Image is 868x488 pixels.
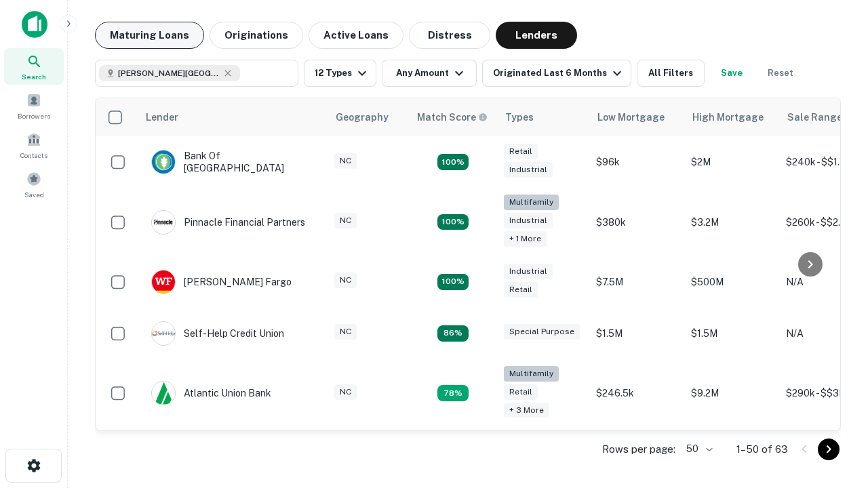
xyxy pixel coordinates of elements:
[152,382,175,405] img: picture
[504,144,538,159] div: Retail
[589,188,684,256] td: $380k
[504,384,538,400] div: Retail
[20,150,47,161] span: Contacts
[437,325,469,342] div: Matching Properties: 11, hasApolloMatch: undefined
[334,153,357,169] div: NC
[710,60,753,87] button: Save your search to get updates of matches that match your search criteria.
[437,274,469,290] div: Matching Properties: 14, hasApolloMatch: undefined
[493,65,625,81] div: Originated Last 6 Months
[637,60,705,87] button: All Filters
[589,359,684,428] td: $246.5k
[589,136,684,188] td: $96k
[497,98,589,136] th: Types
[334,324,357,340] div: NC
[437,214,469,230] div: Matching Properties: 23, hasApolloMatch: undefined
[504,162,553,178] div: Industrial
[504,403,549,418] div: + 3 more
[417,110,485,125] h6: Match Score
[504,264,553,279] div: Industrial
[684,359,779,428] td: $9.2M
[304,60,376,87] button: 12 Types
[4,87,64,124] a: Borrowers
[152,211,175,234] img: picture
[95,22,204,49] button: Maturing Loans
[334,272,357,288] div: NC
[152,150,175,174] img: picture
[759,60,802,87] button: Reset
[504,324,580,340] div: Special Purpose
[504,366,559,382] div: Multifamily
[409,98,497,136] th: Capitalize uses an advanced AI algorithm to match your search with the best lender. The match sco...
[736,441,788,457] p: 1–50 of 63
[692,109,764,125] div: High Mortgage
[684,98,779,136] th: High Mortgage
[589,98,684,136] th: Low Mortgage
[151,150,314,174] div: Bank Of [GEOGRAPHIC_DATA]
[684,188,779,256] td: $3.2M
[681,439,715,459] div: 50
[334,213,357,228] div: NC
[4,127,64,163] a: Contacts
[22,11,47,38] img: capitalize-icon.png
[684,256,779,308] td: $500M
[382,60,477,87] button: Any Amount
[505,109,534,125] div: Types
[437,385,469,401] div: Matching Properties: 10, hasApolloMatch: undefined
[334,384,357,400] div: NC
[417,110,488,125] div: Capitalize uses an advanced AI algorithm to match your search with the best lender. The match sco...
[597,109,665,125] div: Low Mortgage
[118,67,220,79] span: [PERSON_NAME][GEOGRAPHIC_DATA], [GEOGRAPHIC_DATA]
[787,109,842,125] div: Sale Range
[409,22,490,49] button: Distress
[24,189,44,200] span: Saved
[146,109,178,125] div: Lender
[151,270,292,294] div: [PERSON_NAME] Fargo
[496,22,577,49] button: Lenders
[684,136,779,188] td: $2M
[684,308,779,359] td: $1.5M
[504,213,553,228] div: Industrial
[152,322,175,345] img: picture
[818,439,840,460] button: Go to next page
[336,109,389,125] div: Geography
[589,308,684,359] td: $1.5M
[138,98,328,136] th: Lender
[328,98,409,136] th: Geography
[151,210,305,235] div: Pinnacle Financial Partners
[589,256,684,308] td: $7.5M
[504,231,547,247] div: + 1 more
[504,282,538,298] div: Retail
[4,166,64,203] a: Saved
[800,336,868,401] iframe: Chat Widget
[152,270,175,293] img: picture
[151,321,284,346] div: Self-help Credit Union
[210,22,303,49] button: Originations
[22,71,46,82] span: Search
[18,110,50,121] span: Borrowers
[151,381,271,405] div: Atlantic Union Bank
[309,22,403,49] button: Active Loans
[482,60,631,87] button: Originated Last 6 Months
[602,441,675,457] p: Rows per page:
[4,48,64,85] a: Search
[437,154,469,170] div: Matching Properties: 15, hasApolloMatch: undefined
[504,195,559,210] div: Multifamily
